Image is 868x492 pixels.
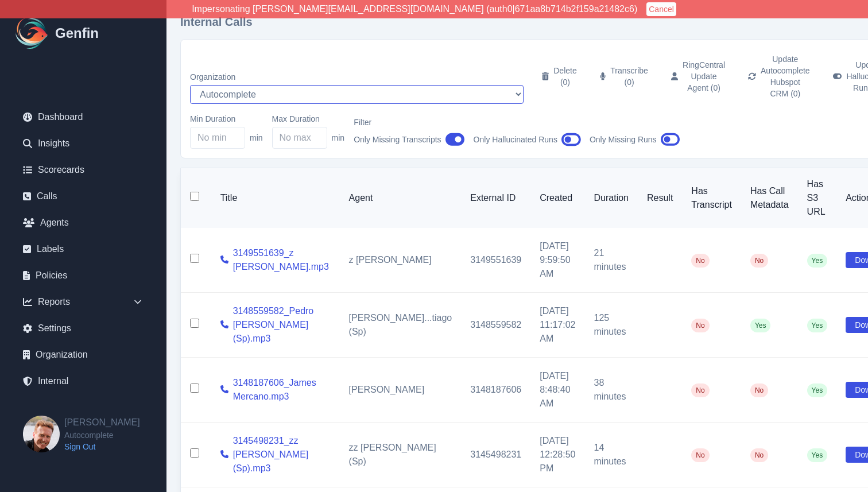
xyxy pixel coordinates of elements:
[646,2,676,16] button: Cancel
[354,134,441,145] span: Only Missing Transcripts
[64,429,140,441] span: Autocomplete
[585,293,638,358] td: 125 minutes
[14,317,153,340] a: Settings
[533,49,586,104] button: Delete (0)
[190,113,263,125] label: Min Duration
[585,228,638,293] td: 21 minutes
[14,343,153,366] a: Organization
[682,168,741,228] th: Has Transcript
[233,304,331,346] a: 3148559582_Pedro [PERSON_NAME] (Sp).mp3
[691,448,709,462] span: No
[662,49,734,104] button: RingCentral Update Agent (0)
[14,264,153,287] a: Policies
[64,416,140,429] h2: [PERSON_NAME]
[750,254,768,268] span: No
[585,168,638,228] th: Duration
[530,358,584,423] td: [DATE] 8:48:40 AM
[220,318,228,332] a: View call details
[691,319,709,332] span: No
[461,168,530,228] th: External ID
[233,246,331,274] a: 3149551639_z [PERSON_NAME].mp3
[211,168,340,228] th: Title
[354,117,464,128] label: Filter
[55,24,99,42] h1: Genfin
[349,313,452,336] a: [PERSON_NAME]...tiago (Sp)
[530,423,584,487] td: [DATE] 12:28:50 PM
[64,441,140,452] a: Sign Out
[530,293,584,358] td: [DATE] 11:17:02 AM
[474,134,557,145] span: Only Hallucinated Runs
[585,358,638,423] td: 38 minutes
[23,416,60,452] img: Brian Dunagan
[349,443,436,466] a: zz [PERSON_NAME] (Sp)
[807,319,828,332] span: Yes
[807,254,828,268] span: Yes
[461,293,530,358] td: 3148559582
[14,238,153,261] a: Labels
[14,15,51,52] img: Logo
[332,132,345,144] span: min
[461,423,530,487] td: 3145498231
[190,71,524,83] label: Organization
[14,106,153,129] a: Dashboard
[739,49,819,104] button: Update Autocomplete Hubspot CRM (0)
[14,132,153,155] a: Insights
[272,127,327,149] input: No max
[750,319,771,332] span: Yes
[272,113,345,125] label: Max Duration
[233,434,331,475] a: 3145498231_zz [PERSON_NAME] (Sp).mp3
[190,127,245,149] input: No min
[591,49,657,104] button: Transcribe (0)
[220,448,228,462] a: View call details
[638,168,682,228] th: Result
[798,168,837,228] th: Has S3 URL
[14,211,153,234] a: Agents
[233,376,331,404] a: 3148187606_James Mercano.mp3
[585,423,638,487] td: 14 minutes
[750,448,768,462] span: No
[807,383,828,397] span: Yes
[14,290,153,313] div: Reports
[340,168,462,228] th: Agent
[349,385,425,394] a: [PERSON_NAME]
[530,228,584,293] td: [DATE] 9:59:50 AM
[590,134,657,145] span: Only Missing Runs
[250,132,263,144] span: min
[14,370,153,393] a: Internal
[691,254,709,268] span: No
[741,168,798,228] th: Has Call Metadata
[461,228,530,293] td: 3149551639
[691,383,709,397] span: No
[220,383,228,397] a: View call details
[461,358,530,423] td: 3148187606
[349,255,432,265] span: z [PERSON_NAME]
[14,185,153,208] a: Calls
[220,253,228,267] a: View call details
[750,383,768,397] span: No
[14,158,153,181] a: Scorecards
[530,168,584,228] th: Created
[807,448,828,462] span: Yes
